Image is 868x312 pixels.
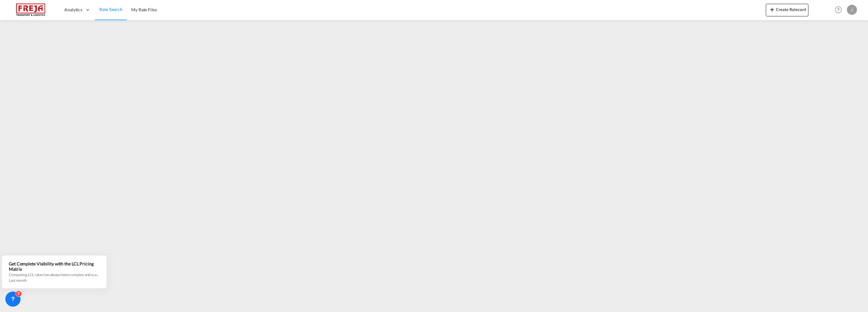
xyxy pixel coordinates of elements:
span: My Rate Files [131,7,157,12]
div: J [847,5,857,15]
img: 586607c025bf11f083711d99603023e7.png [9,3,52,17]
div: Help [833,4,847,16]
button: icon-plus 400-fgCreate Ratecard [766,4,808,16]
span: Analytics [64,7,82,13]
span: Help [833,4,844,15]
md-icon: icon-plus 400-fg [768,6,776,13]
span: Rate Search [99,7,122,12]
